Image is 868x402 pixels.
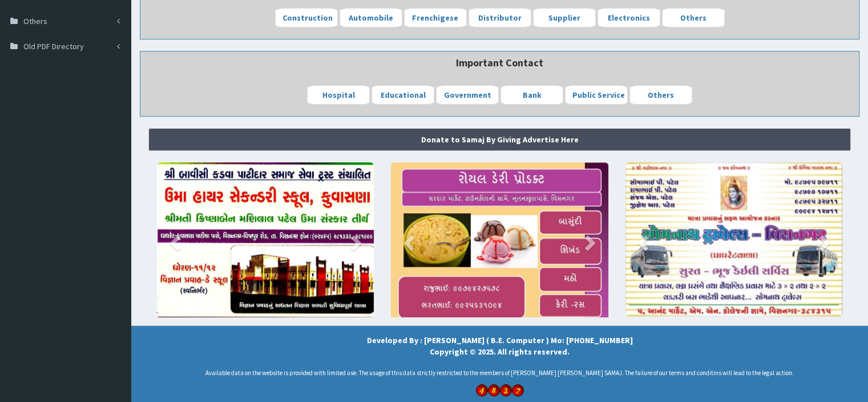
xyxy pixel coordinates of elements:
a: Others [629,85,692,105]
b: Frenchigese [412,13,458,23]
a: Hospital [307,85,370,105]
b: Public Service [572,90,625,100]
a: Bank [500,85,563,105]
a: Distributor [469,8,531,27]
b: Bank [523,90,542,100]
a: Frenchigese [404,8,467,27]
b: Hospital [322,90,355,100]
b: Distributor [478,13,522,23]
a: Construction [275,8,338,27]
a: Electronics [597,8,660,27]
span: Others [23,16,47,26]
b: Supplier [548,13,580,23]
img: There have been 4837 visitors to this website [512,384,524,396]
b: Others [680,13,706,23]
b: Automobile [349,13,393,23]
p: Available data on the website is provided with limited use. The usage of this data strictly restr... [140,369,859,378]
img: image [391,162,608,325]
strong: Donate to Samaj By Giving Advertise Here [421,134,579,145]
b: Construction [282,13,333,23]
b: Others [648,90,674,100]
a: Educational [372,85,434,105]
b: Government [444,90,491,100]
strong: Developed By : [PERSON_NAME] ( B.E. Computer ) Mo: [PHONE_NUMBER] Copyright © 2025. All rights re... [367,335,633,357]
a: Government [436,85,499,105]
img: There have been 4837 visitors to this website [500,384,512,396]
a: Automobile [340,8,402,27]
img: image [625,162,842,316]
img: There have been 4837 visitors to this website [476,384,488,396]
b: Important Contact [456,56,543,69]
a: Public Service [565,85,628,105]
b: Educational [381,90,426,100]
img: There have been 4837 visitors to this website [488,384,500,396]
b: Electronics [608,13,650,23]
a: Supplier [533,8,596,27]
a: Others [662,8,725,27]
img: image [157,162,374,318]
span: Old PDF Directory [23,41,84,51]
